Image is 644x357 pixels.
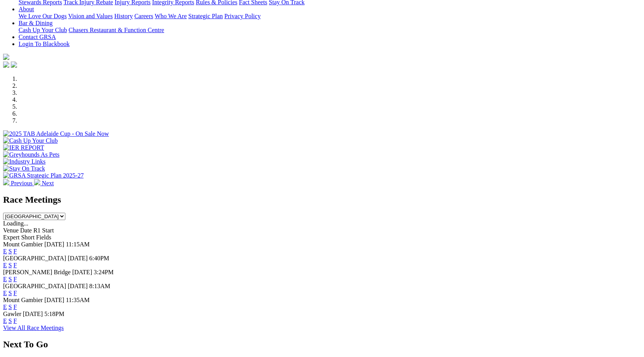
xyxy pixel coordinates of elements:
span: [PERSON_NAME] Bridge [3,269,71,275]
a: Chasers Restaurant & Function Centre [68,27,164,33]
span: [DATE] [44,241,65,248]
span: Mount Gambier [3,297,43,303]
img: GRSA Strategic Plan 2025-27 [3,172,84,179]
a: F [14,248,17,255]
span: Loading... [3,220,28,227]
img: Greyhounds As Pets [3,151,60,158]
a: Cash Up Your Club [19,27,67,33]
a: View All Race Meetings [3,325,64,331]
a: S [9,290,12,296]
span: 5:18PM [44,311,65,317]
a: F [14,304,17,310]
img: Industry Links [3,158,46,165]
span: 3:24PM [94,269,114,275]
a: Vision and Values [68,13,113,19]
img: chevron-right-pager-white.svg [34,179,40,185]
a: F [14,276,17,282]
span: Expert [3,234,20,241]
span: Date [20,227,32,234]
a: We Love Our Dogs [19,13,67,19]
span: R1 Start [33,227,54,234]
span: [DATE] [23,311,43,317]
span: [GEOGRAPHIC_DATA] [3,255,66,261]
a: S [9,318,12,324]
a: E [3,262,7,268]
h2: Next To Go [3,339,641,350]
a: Previous [3,180,34,186]
a: F [14,318,17,324]
a: Login To Blackbook [19,41,70,47]
img: facebook.svg [3,61,9,68]
div: About [19,13,641,20]
span: 6:40PM [89,255,109,261]
span: [DATE] [68,255,88,261]
a: Bar & Dining [19,20,53,26]
a: S [9,304,12,310]
a: Contact GRSA [19,34,56,40]
img: IER REPORT [3,144,44,151]
div: Bar & Dining [19,27,641,34]
img: 2025 TAB Adelaide Cup - On Sale Now [3,130,109,137]
img: logo-grsa-white.png [3,54,9,60]
a: History [114,13,133,19]
img: Cash Up Your Club [3,137,58,144]
a: Careers [134,13,153,19]
span: 8:13AM [89,283,110,289]
a: Strategic Plan [188,13,223,19]
span: Next [42,180,54,186]
img: twitter.svg [11,61,17,68]
a: F [14,290,17,296]
span: Previous [11,180,32,186]
span: Short [21,234,35,241]
a: Next [34,180,54,186]
span: [GEOGRAPHIC_DATA] [3,283,66,289]
a: E [3,290,7,296]
img: chevron-left-pager-white.svg [3,179,9,185]
a: S [9,248,12,255]
span: [DATE] [72,269,92,275]
a: E [3,276,7,282]
span: Gawler [3,311,21,317]
a: Privacy Policy [224,13,261,19]
a: Who We Are [155,13,187,19]
span: 11:15AM [66,241,90,248]
a: S [9,262,12,268]
span: Fields [36,234,51,241]
a: F [14,262,17,268]
span: Venue [3,227,19,234]
span: [DATE] [44,297,65,303]
span: 11:35AM [66,297,90,303]
a: E [3,304,7,310]
a: E [3,318,7,324]
img: Stay On Track [3,165,45,172]
a: About [19,6,34,12]
span: [DATE] [68,283,88,289]
span: Mount Gambier [3,241,43,248]
h2: Race Meetings [3,195,641,205]
a: S [9,276,12,282]
a: E [3,248,7,255]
